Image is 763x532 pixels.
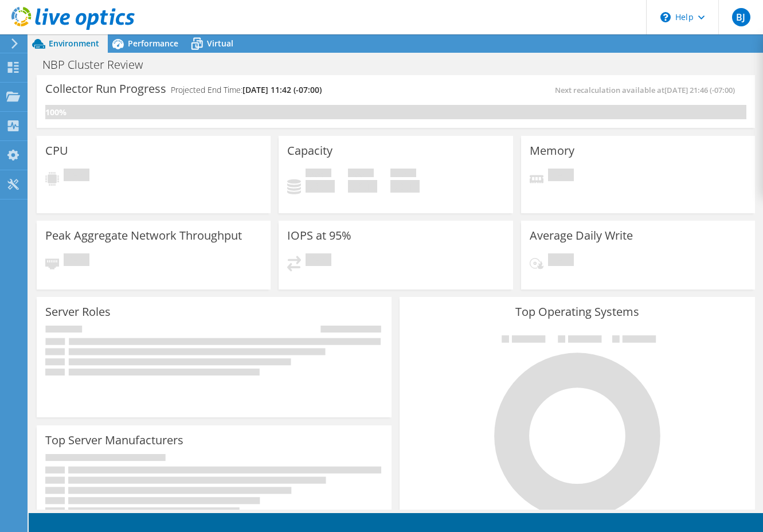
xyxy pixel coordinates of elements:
[548,169,574,184] span: Pending
[242,84,322,95] span: [DATE] 11:42 (-07:00)
[207,38,233,49] span: Virtual
[348,169,374,180] span: Free
[530,144,574,157] h3: Memory
[732,8,750,26] span: BJ
[45,306,111,318] h3: Server Roles
[548,253,574,269] span: Pending
[555,85,741,95] span: Next recalculation available at
[408,306,746,318] h3: Top Operating Systems
[348,180,377,193] h4: 0 GiB
[287,144,332,157] h3: Capacity
[530,229,633,242] h3: Average Daily Write
[64,169,89,184] span: Pending
[306,253,331,269] span: Pending
[45,144,68,157] h3: CPU
[390,180,420,193] h4: 0 GiB
[660,12,671,22] svg: \n
[306,180,335,193] h4: 0 GiB
[45,229,242,242] h3: Peak Aggregate Network Throughput
[306,169,331,180] span: Used
[45,434,183,447] h3: Top Server Manufacturers
[64,253,89,269] span: Pending
[390,169,416,180] span: Total
[171,84,322,96] h4: Projected End Time:
[287,229,351,242] h3: IOPS at 95%
[128,38,178,49] span: Performance
[664,85,735,95] span: [DATE] 21:46 (-07:00)
[49,38,99,49] span: Environment
[37,58,161,71] h1: NBP Cluster Review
